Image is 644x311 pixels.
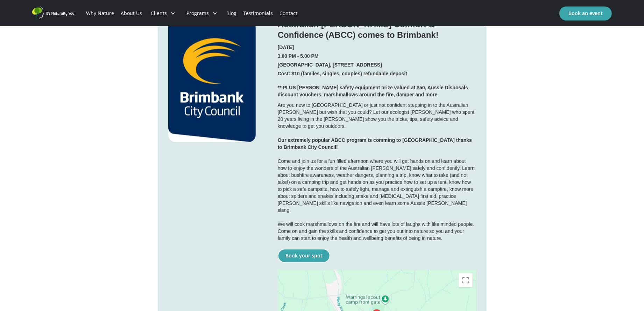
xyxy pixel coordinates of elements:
[278,137,472,150] strong: Our extremely popular ABCC program is comming to [GEOGRAPHIC_DATA] thanks to Brimbank City Council!
[117,1,145,25] a: About Us
[278,44,294,51] h5: [DATE]
[278,53,319,60] h5: 3.00 PM - 5.00 PM
[151,10,167,17] div: Clients
[240,1,276,25] a: Testimonials
[278,19,476,40] h3: Australian [PERSON_NAME] Comfort & Confidence (ABCC) comes to Brimbank!
[559,6,612,20] a: Book an event
[276,1,301,25] a: Contact
[459,273,473,287] button: Toggle fullscreen view
[145,1,181,25] div: Clients
[32,6,74,20] a: home
[186,10,209,17] div: Programs
[278,70,476,98] h5: Cost: $10 (familes, singles, couples) refundable deposit ‍
[278,102,476,242] div: Are you new to [GEOGRAPHIC_DATA] or just not confident stepping in to the Australian [PERSON_NAME...
[278,249,330,263] a: Book your spot
[278,62,382,68] strong: [GEOGRAPHIC_DATA], [STREET_ADDRESS]
[83,1,117,25] a: Why Nature
[278,85,468,97] strong: ** PLUS [PERSON_NAME] safety equipment prize valued at $50, Aussie Disposals discount vouchers, m...
[181,1,223,25] div: Programs
[223,1,240,25] a: Blog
